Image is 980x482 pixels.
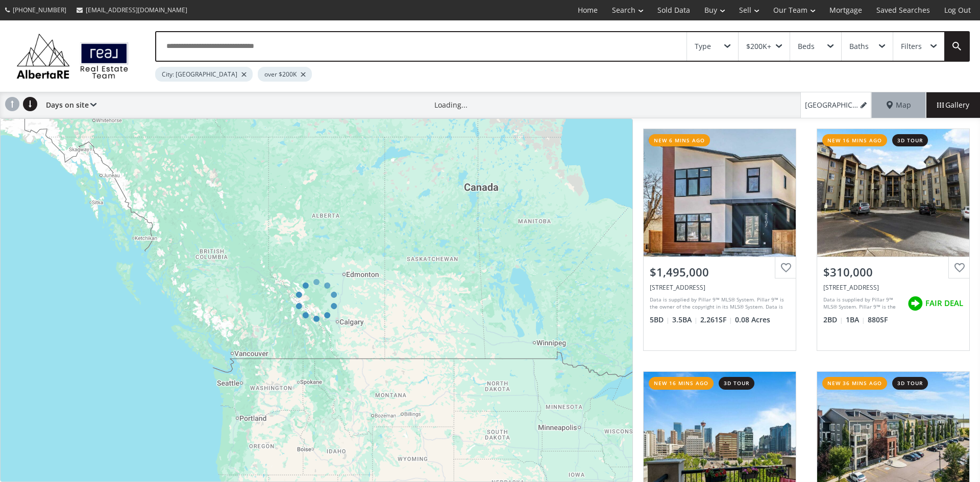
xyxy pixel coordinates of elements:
[926,92,980,118] div: Gallery
[695,43,711,50] div: Type
[823,283,963,292] div: 8810 Royal Birch Boulevard NW #1111, Calgary, AB T3G 6A9
[155,67,253,82] div: City: [GEOGRAPHIC_DATA]
[41,92,96,118] div: Days on site
[823,315,843,325] span: 2 BD
[849,43,869,50] div: Baths
[650,264,790,280] div: $1,495,000
[650,296,787,311] div: Data is supplied by Pillar 9™ MLS® System. Pillar 9™ is the owner of the copyright in its MLS® Sy...
[746,43,771,50] div: $200K+
[806,118,980,361] a: new 16 mins ago3d tour$310,000[STREET_ADDRESS]Data is supplied by Pillar 9™ MLS® System. Pillar 9...
[700,315,732,325] span: 2,261 SF
[13,6,66,14] span: [PHONE_NUMBER]
[905,293,925,314] img: rating icon
[800,92,872,118] a: [GEOGRAPHIC_DATA], over $200K (1)
[434,100,468,110] div: Loading...
[805,100,859,110] span: [GEOGRAPHIC_DATA], over $200K (1)
[872,92,926,118] div: Map
[11,31,134,82] img: Logo
[823,264,963,280] div: $310,000
[650,283,790,292] div: 2107 Victoria Crescent NW, Calgary, AB T2M 4E3
[901,43,922,50] div: Filters
[937,100,969,110] span: Gallery
[868,315,888,325] span: 880 SF
[650,315,670,325] span: 5 BD
[672,315,698,325] span: 3.5 BA
[925,298,963,309] span: FAIR DEAL
[846,315,865,325] span: 1 BA
[86,6,187,14] span: [EMAIL_ADDRESS][DOMAIN_NAME]
[887,100,911,110] span: Map
[633,118,806,361] a: new 6 mins ago$1,495,000[STREET_ADDRESS]Data is supplied by Pillar 9™ MLS® System. Pillar 9™ is t...
[258,67,312,82] div: over $200K
[71,1,192,19] a: [EMAIL_ADDRESS][DOMAIN_NAME]
[735,315,770,325] span: 0.08 Acres
[798,43,815,50] div: Beds
[823,296,902,311] div: Data is supplied by Pillar 9™ MLS® System. Pillar 9™ is the owner of the copyright in its MLS® Sy...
